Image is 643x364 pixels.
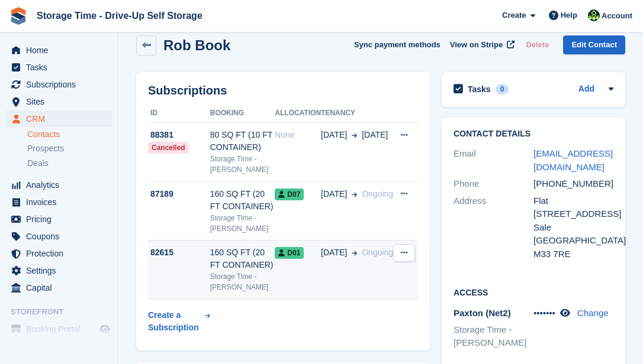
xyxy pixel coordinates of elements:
[6,321,112,337] a: menu
[362,129,388,141] span: [DATE]
[577,308,609,318] a: Change
[148,188,210,200] div: 87189
[98,322,112,336] a: Preview store
[602,10,632,22] span: Account
[6,59,112,76] a: menu
[6,76,112,93] a: menu
[148,104,210,123] th: ID
[533,177,613,191] div: [PHONE_NUMBER]
[468,84,491,95] h2: Tasks
[321,188,347,200] span: [DATE]
[521,35,554,55] button: Delete
[27,129,112,140] a: Contacts
[26,279,97,296] span: Capital
[533,308,555,318] span: •••••••
[6,42,112,58] a: menu
[26,110,97,127] span: CRM
[26,262,97,279] span: Settings
[210,246,275,271] div: 160 SQ FT (20 FT CONTAINER)
[275,129,321,141] div: None
[445,35,517,55] a: View on Stripe
[26,42,97,58] span: Home
[563,35,625,55] a: Edit Contact
[454,194,533,261] div: Address
[450,39,503,51] span: View on Stripe
[502,9,526,21] span: Create
[26,211,97,227] span: Pricing
[354,35,441,55] button: Sync payment methods
[148,84,418,97] h2: Subscriptions
[561,9,577,21] span: Help
[275,188,304,200] span: D07
[148,246,210,259] div: 82615
[9,7,27,25] img: stora-icon-8386f47178a22dfd0bd8f6a31ec36ba5ce8667c1dd55bd0f319d3a0aa187defe.svg
[533,234,613,248] div: [GEOGRAPHIC_DATA]
[275,247,304,259] span: D01
[321,129,347,141] span: [DATE]
[26,177,97,193] span: Analytics
[26,76,97,93] span: Subscriptions
[26,321,97,337] span: Booking Portal
[210,129,275,154] div: 80 SQ FT (10 FT CONTAINER)
[210,154,275,175] div: Storage Time - [PERSON_NAME]
[6,211,112,227] a: menu
[454,286,613,298] h2: Access
[163,37,230,53] h2: Rob Book
[27,142,112,155] a: Prospects
[321,104,393,123] th: Tenancy
[588,9,600,21] img: Laaibah Sarwar
[454,147,533,174] div: Email
[210,188,275,213] div: 160 SQ FT (20 FT CONTAINER)
[496,84,509,95] div: 0
[210,271,275,292] div: Storage Time - [PERSON_NAME]
[454,177,533,191] div: Phone
[27,158,49,169] span: Deals
[27,143,64,154] span: Prospects
[6,93,112,110] a: menu
[210,213,275,234] div: Storage Time - [PERSON_NAME]
[26,228,97,245] span: Coupons
[26,93,97,110] span: Sites
[148,129,210,141] div: 88381
[26,59,97,76] span: Tasks
[11,306,118,318] span: Storefront
[148,304,210,339] a: Create a Subscription
[6,279,112,296] a: menu
[533,194,613,221] div: Flat [STREET_ADDRESS]
[275,104,321,123] th: Allocation
[6,177,112,193] a: menu
[362,189,393,199] span: Ongoing
[578,83,594,96] a: Add
[533,248,613,261] div: M33 7RE
[32,6,207,25] a: Storage Time - Drive-Up Self Storage
[26,194,97,210] span: Invoices
[6,245,112,262] a: menu
[362,248,393,257] span: Ongoing
[210,104,275,123] th: Booking
[533,221,613,235] div: Sale
[26,245,97,262] span: Protection
[148,142,189,154] div: Cancelled
[148,309,202,334] div: Create a Subscription
[6,194,112,210] a: menu
[454,308,511,318] span: Paxton (Net2)
[321,246,347,259] span: [DATE]
[6,228,112,245] a: menu
[454,129,613,139] h2: Contact Details
[6,262,112,279] a: menu
[27,157,112,170] a: Deals
[533,148,613,172] a: [EMAIL_ADDRESS][DOMAIN_NAME]
[6,110,112,127] a: menu
[454,323,533,350] li: Storage Time - [PERSON_NAME]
